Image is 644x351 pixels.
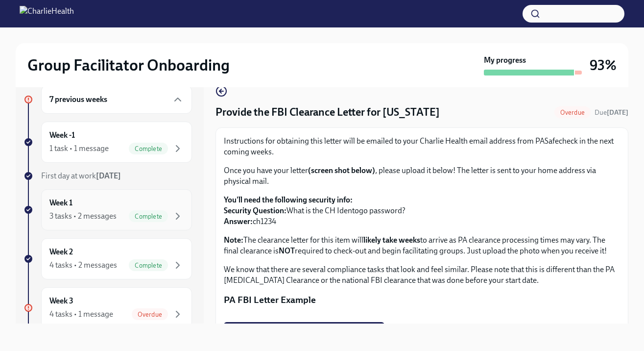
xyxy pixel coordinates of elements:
strong: Answer: [224,217,253,226]
p: What is the CH Identogo password? ch1234 [224,195,620,227]
h3: 93% [590,56,617,74]
p: The clearance letter for this item will to arrive as PA clearance processing times may vary. The ... [224,235,620,256]
h6: 7 previous weeks [49,94,107,105]
a: Week 34 tasks • 1 messageOverdue [24,287,192,328]
a: Week 24 tasks • 2 messagesComplete [24,238,192,279]
strong: You'll need the following security info: [224,195,353,204]
strong: [DATE] [96,171,121,180]
strong: [DATE] [607,108,628,117]
div: 3 tasks • 2 messages [49,211,117,222]
strong: My progress [484,55,526,66]
h6: Week -1 [49,130,75,141]
span: Complete [129,213,168,220]
h6: Week 3 [49,296,73,306]
p: Instructions for obtaining this letter will be emailed to your Charlie Health email address from ... [224,136,620,157]
h4: Provide the FBI Clearance Letter for [US_STATE] [215,105,440,120]
h6: Week 1 [49,198,72,208]
div: 4 tasks • 1 message [49,309,113,320]
span: First day at work [41,171,121,180]
strong: Security Question: [224,206,286,215]
h2: Group Facilitator Onboarding [27,55,230,75]
p: We know that there are several compliance tasks that look and feel similar. Please note that this... [224,264,620,286]
strong: NOT [279,246,295,255]
img: CharlieHealth [20,6,74,22]
div: 7 previous weeks [41,85,192,114]
div: 1 task • 1 message [49,143,109,154]
strong: Note: [224,235,243,245]
a: First day at work[DATE] [24,171,192,181]
span: Overdue [132,311,168,318]
strong: likely take weeks [363,235,420,245]
strong: (screen shot below) [308,166,375,175]
a: Week -11 task • 1 messageComplete [24,122,192,163]
h6: Week 2 [49,247,73,257]
div: 4 tasks • 2 messages [49,260,117,271]
span: Due [595,108,628,117]
span: Complete [129,145,168,152]
p: PA FBI Letter Example [224,294,620,306]
a: Week 13 tasks • 2 messagesComplete [24,189,192,230]
span: Overdue [554,109,591,116]
p: Once you have your letter , please upload it below! The letter is sent to your home address via p... [224,165,620,187]
span: Complete [129,262,168,269]
span: July 16th, 2025 10:00 [595,108,628,117]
